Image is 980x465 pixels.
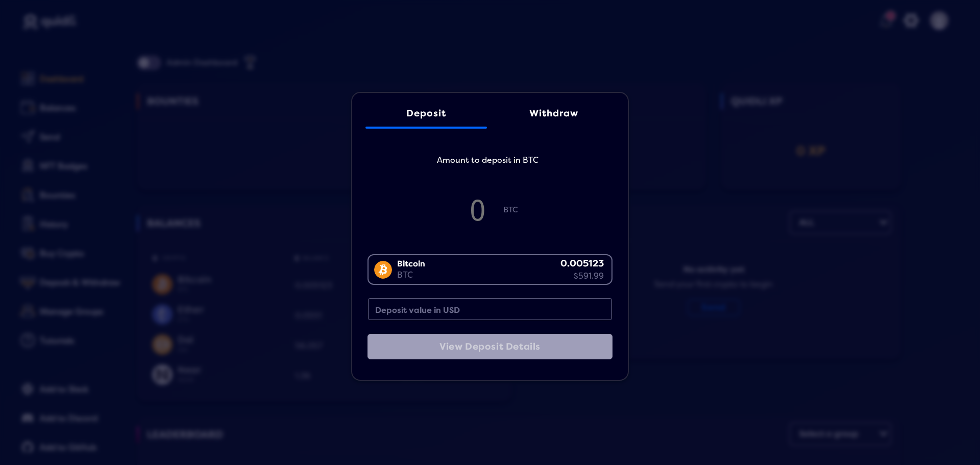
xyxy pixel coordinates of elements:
h5: Amount to deposit in BTC [365,152,610,179]
img: BTC [374,261,392,279]
div: Bitcoin [397,258,425,270]
div: Deposit [376,108,477,119]
div: BTC [397,270,425,281]
div: $591.99 [560,271,604,282]
div: Withdraw [503,108,604,119]
div: 0.005123 [560,257,604,271]
input: 0 [452,192,503,226]
span: BTC [503,206,528,242]
a: Deposit [365,98,487,129]
input: Search for option [370,283,606,296]
div: Search for option [367,254,612,285]
input: none [368,298,612,320]
a: Withdraw [493,98,615,129]
button: View Deposit Details [367,334,612,359]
